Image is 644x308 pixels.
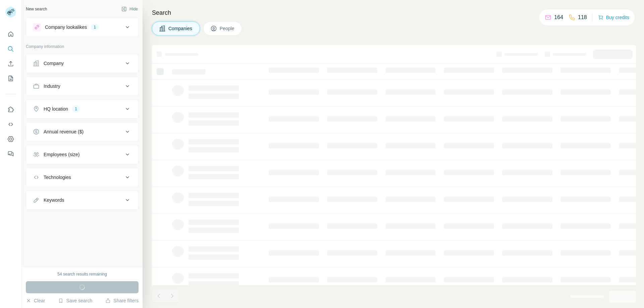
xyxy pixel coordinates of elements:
[5,28,16,40] button: Quick start
[5,43,16,55] button: Search
[26,19,138,35] button: Company lookalikes1
[5,118,16,130] button: Use Surfe API
[72,106,80,112] div: 1
[152,8,636,17] h4: Search
[5,104,16,116] button: Use Surfe on LinkedIn
[5,58,16,70] button: Enrich CSV
[44,106,68,112] div: HQ location
[91,24,99,30] div: 1
[26,124,138,140] button: Annual revenue ($)
[44,174,71,181] div: Technologies
[26,44,139,50] p: Company information
[26,101,138,117] button: HQ location1
[26,169,138,185] button: Technologies
[58,297,92,304] button: Save search
[44,151,79,158] div: Employees (size)
[105,297,139,304] button: Share filters
[26,55,138,71] button: Company
[26,78,138,94] button: Industry
[44,197,64,203] div: Keywords
[578,13,587,21] p: 118
[598,13,629,22] button: Buy credits
[44,128,84,135] div: Annual revenue ($)
[57,271,107,277] div: 54 search results remaining
[26,297,45,304] button: Clear
[44,83,60,89] div: Industry
[5,148,16,160] button: Feedback
[220,25,235,32] span: People
[168,25,193,32] span: Companies
[5,133,16,145] button: Dashboard
[26,192,138,208] button: Keywords
[26,146,138,163] button: Employees (size)
[44,60,64,67] div: Company
[45,24,87,30] div: Company lookalikes
[26,6,47,12] div: New search
[117,4,143,14] button: Hide
[5,72,16,84] button: My lists
[554,13,563,21] p: 164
